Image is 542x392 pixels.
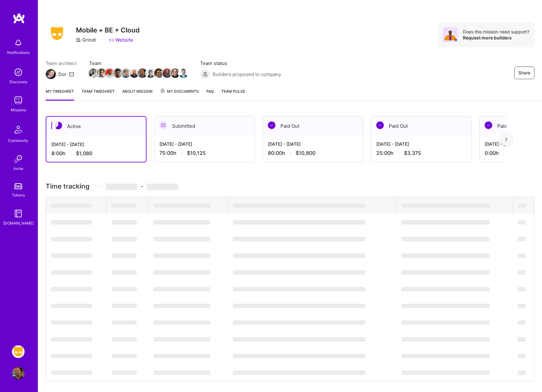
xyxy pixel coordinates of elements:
[401,220,490,225] span: ‌
[179,68,187,79] a: Team Member Avatar
[51,354,92,358] span: ‌
[233,287,365,291] span: ‌
[518,270,526,275] span: ‌
[463,29,529,35] div: Does this mission need support?
[371,116,471,136] div: Paid Out
[159,121,167,129] img: Submitted
[514,67,534,79] button: Share
[233,220,365,225] span: ‌
[153,220,210,225] span: ‌
[122,88,153,101] a: About Mission
[112,254,137,258] span: ‌
[51,304,92,308] span: ‌
[46,25,68,42] img: Company Logo
[89,68,98,78] img: Team Member Avatar
[112,304,137,308] span: ‌
[106,184,137,190] span: ‌
[51,254,92,258] span: ‌
[263,116,363,136] div: Paid Out
[76,150,92,157] span: $1,080
[76,26,140,34] h3: Mobile + BE + Cloud
[518,287,526,291] span: ‌
[130,68,138,79] a: Team Member Avatar
[159,150,250,156] div: 75:00 h
[69,72,74,77] i: icon Mail
[12,192,25,198] div: Tokens
[112,220,137,225] span: ‌
[12,367,25,379] img: User Avatar
[46,117,146,136] div: Active
[401,371,490,375] span: ‌
[106,182,178,190] span: -
[296,150,315,156] span: $10,800
[112,203,137,208] span: ‌
[376,121,384,129] img: Paid Out
[9,79,27,85] div: Discovery
[160,88,199,101] a: My Documents
[51,287,92,291] span: ‌
[89,68,97,79] a: Team Member Avatar
[12,207,25,220] img: guide book
[153,270,210,275] span: ‌
[518,203,526,208] span: ‌
[518,237,526,241] span: ‌
[401,304,490,308] span: ‌
[401,287,490,291] span: ‌
[153,320,210,325] span: ‌
[51,371,92,375] span: ‌
[12,37,25,49] img: bell
[233,203,365,208] span: ‌
[51,150,141,157] div: 8:00 h
[105,68,114,78] img: Team Member Avatar
[154,68,164,78] img: Team Member Avatar
[11,122,26,137] img: Community
[147,184,178,190] span: ‌
[268,141,358,147] div: [DATE] - [DATE]
[112,354,137,358] span: ‌
[401,270,490,275] span: ‌
[233,254,365,258] span: ‌
[401,320,490,325] span: ‌
[404,150,421,156] span: $3,375
[46,88,74,101] a: My timesheet
[89,60,187,67] span: Team
[55,122,62,129] img: Active
[443,27,458,42] img: Avatar
[12,94,25,107] img: teamwork
[518,337,526,342] span: ‌
[114,68,122,79] a: Team Member Avatar
[233,354,365,358] span: ‌
[505,137,508,142] img: right
[221,88,245,101] a: Team Pulse
[153,371,210,375] span: ‌
[233,320,365,325] span: ‌
[160,88,199,95] span: My Documents
[170,68,180,78] img: Team Member Avatar
[153,287,210,291] span: ‌
[112,371,137,375] span: ‌
[97,68,106,78] img: Team Member Avatar
[112,287,137,291] span: ‌
[154,203,210,208] span: ‌
[121,68,131,78] img: Team Member Avatar
[206,88,214,101] a: FAQ
[485,121,492,129] img: Paid Out
[162,68,172,78] img: Team Member Avatar
[76,37,96,43] div: Grindr
[3,220,34,226] div: [DOMAIN_NAME]
[51,203,92,208] span: ‌
[401,337,490,342] span: ‌
[13,13,25,24] img: logo
[12,345,25,358] img: Grindr: Mobile + BE + Cloud
[268,150,358,156] div: 80:00 h
[463,35,529,41] div: Request more builders
[233,270,365,275] span: ‌
[153,237,210,241] span: ‌
[200,69,210,79] img: Builders proposed to company
[518,220,526,225] span: ‌
[233,304,365,308] span: ‌
[518,254,526,258] span: ‌
[146,68,155,78] img: Team Member Avatar
[10,345,26,358] a: Grindr: Mobile + BE + Cloud
[46,60,77,67] span: Team architect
